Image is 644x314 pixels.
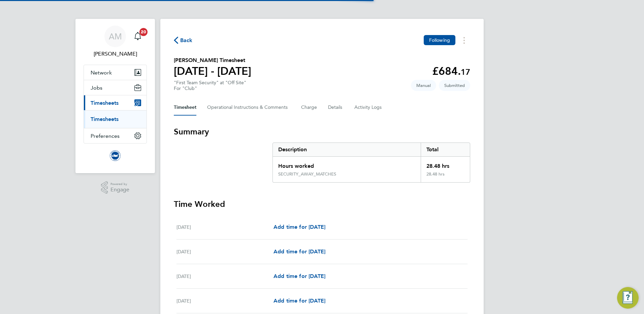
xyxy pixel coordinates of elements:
[273,223,325,231] a: Add time for [DATE]
[421,171,470,182] div: 28.48 hrs
[101,181,130,194] a: Powered byEngage
[273,273,325,279] span: Add time for [DATE]
[109,32,122,41] span: AM
[429,37,450,43] span: Following
[617,287,639,309] button: Engage Resource Center
[84,128,147,143] button: Preferences
[174,199,470,210] h3: Time Worked
[91,85,102,91] span: Jobs
[176,272,273,280] div: [DATE]
[91,133,120,139] span: Preferences
[278,171,336,177] div: SECURITY_AWAY_MATCHES
[84,95,147,110] button: Timesheets
[91,100,119,106] span: Timesheets
[174,86,246,91] div: For "Club"
[301,99,317,116] button: Charge
[176,248,273,256] div: [DATE]
[461,67,470,77] span: 17
[458,35,470,45] button: Timesheets Menu
[432,65,470,77] app-decimal: £684.
[84,65,147,80] button: Network
[110,181,129,187] span: Powered by
[273,248,325,256] a: Add time for [DATE]
[84,110,147,128] div: Timesheets
[110,187,129,193] span: Engage
[84,50,147,58] span: Adrian Morris
[421,143,470,156] div: Total
[421,157,470,171] div: 28.48 hrs
[110,150,121,161] img: brightonandhovealbion-logo-retina.png
[272,143,470,183] div: Summary
[174,80,246,91] div: "First Team Security" at "Off Site"
[273,248,325,255] span: Add time for [DATE]
[176,297,273,305] div: [DATE]
[75,19,155,173] nav: Main navigation
[354,99,383,116] button: Activity Logs
[84,150,147,161] a: Go to home page
[139,28,148,36] span: 20
[411,80,436,91] span: This timesheet was manually created.
[84,26,147,58] a: AM[PERSON_NAME]
[176,223,273,231] div: [DATE]
[273,143,421,156] div: Description
[273,272,325,280] a: Add time for [DATE]
[174,64,251,78] h1: [DATE] - [DATE]
[91,116,119,122] a: Timesheets
[131,26,144,47] a: 20
[174,56,251,64] h2: [PERSON_NAME] Timesheet
[273,297,325,305] a: Add time for [DATE]
[91,69,112,76] span: Network
[84,80,147,95] button: Jobs
[328,99,344,116] button: Details
[180,36,193,44] span: Back
[273,224,325,230] span: Add time for [DATE]
[174,126,470,137] h3: Summary
[424,35,455,45] button: Following
[174,36,193,44] button: Back
[273,157,421,171] div: Hours worked
[207,99,290,116] button: Operational Instructions & Comments
[273,297,325,304] span: Add time for [DATE]
[174,99,196,116] button: Timesheet
[439,80,470,91] span: This timesheet is Submitted.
